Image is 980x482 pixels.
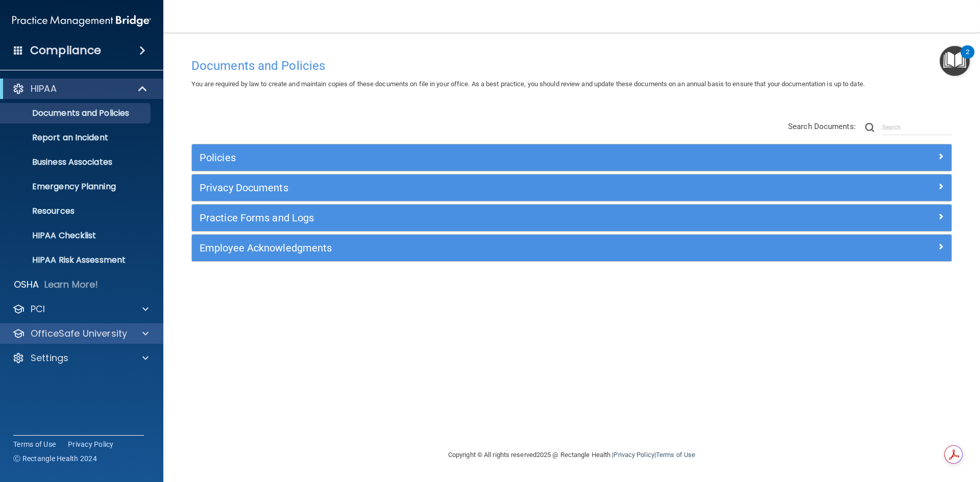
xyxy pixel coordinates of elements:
[12,303,149,315] a: PCI
[191,59,952,72] h4: Documents and Policies
[200,240,944,256] a: Employee Acknowledgments
[31,327,127,340] p: OfficeSafe University
[788,122,856,131] span: Search Documents:
[31,83,57,95] p: HIPAA
[200,210,944,226] a: Practice Forms and Logs
[12,83,148,95] a: HIPAA
[882,120,952,135] input: Search
[31,303,45,315] p: PCI
[12,327,149,340] a: OfficeSafe University
[7,255,146,265] p: HIPAA Risk Assessment
[385,439,758,471] div: Copyright © All rights reserved 2025 @ Rectangle Health | |
[7,157,146,167] p: Business Associates
[13,453,97,464] span: Ⓒ Rectangle Health 2024
[12,11,151,31] img: PMB logo
[200,149,944,166] a: Policies
[966,52,969,65] div: 2
[656,451,695,459] a: Terms of Use
[13,439,56,449] a: Terms of Use
[929,412,968,450] iframe: To enrich screen reader interactions, please activate Accessibility in Grammarly extension settings
[7,182,146,192] p: Emergency Planning
[200,182,754,193] h5: Privacy Documents
[940,46,970,76] button: Open Resource Center, 2 new notifications
[31,352,68,364] p: Settings
[7,206,146,216] p: Resources
[7,231,146,241] p: HIPAA Checklist
[614,451,654,459] a: Privacy Policy
[200,180,944,196] a: Privacy Documents
[44,278,99,291] p: Learn More!
[12,352,149,364] a: Settings
[7,133,146,143] p: Report an Incident
[200,242,754,253] h5: Employee Acknowledgments
[191,80,865,88] span: You are required by law to create and maintain copies of these documents on file in your office. ...
[865,123,874,132] img: ic-search.3b580494.png
[14,278,39,291] p: OSHA
[68,439,114,449] a: Privacy Policy
[200,152,754,163] h5: Policies
[30,43,101,58] h4: Compliance
[7,108,146,118] p: Documents and Policies
[200,212,754,223] h5: Practice Forms and Logs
